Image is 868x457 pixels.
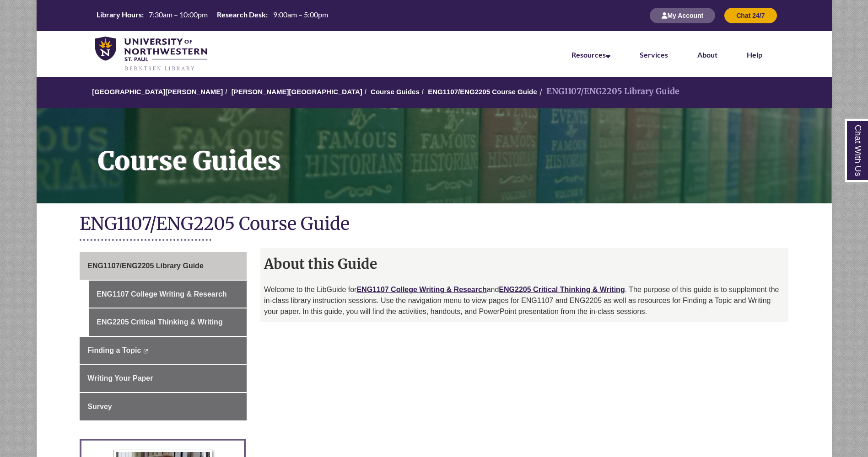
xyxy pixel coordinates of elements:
a: Finding a Topic [80,337,247,364]
a: Course Guides [37,108,832,203]
th: Library Hours: [93,10,145,20]
span: 7:30am – 10:00pm [149,10,208,19]
h1: Course Guides [88,108,832,191]
i: This link opens in a new window [143,349,148,353]
a: Chat 24/7 [724,11,776,19]
table: Hours Today [93,10,332,21]
a: Resources [571,50,610,59]
span: ENG1107/ENG2205 Library Guide [87,262,203,270]
div: Guide Page Menu [80,252,247,420]
a: ENG1107/ENG2205 Course Guide [428,88,537,96]
a: Help [747,50,762,59]
span: 9:00am – 5:00pm [273,10,328,19]
li: ENG1107/ENG2205 Library Guide [537,85,679,98]
a: [GEOGRAPHIC_DATA][PERSON_NAME] [92,88,223,96]
a: Survey [80,393,247,420]
h2: About this Guide [260,252,788,275]
h1: ENG1107/ENG2205 Course Guide [80,213,788,237]
a: [PERSON_NAME][GEOGRAPHIC_DATA] [232,88,362,96]
span: Finding a Topic [87,346,141,354]
a: About [697,50,717,59]
p: Welcome to the LibGuide for and . The purpose of this guide is to supplement the in-class library... [264,284,785,317]
span: Survey [87,403,112,410]
a: My Account [650,11,715,19]
span: Writing Your Paper [87,374,153,382]
a: ENG1107 College Writing & Research [89,281,247,308]
a: ENG1107/ENG2205 Library Guide [80,252,247,280]
a: ENG2205 Critical Thinking & Writing [89,308,247,336]
img: UNWSP Library Logo [95,37,207,72]
a: Hours Today [93,10,332,22]
a: ENG1107 College Writing & Research [356,286,486,293]
a: Course Guides [371,88,420,96]
a: ENG2205 Critical Thinking & Writing [499,286,625,293]
th: Research Desk: [213,10,269,20]
button: My Account [650,8,715,23]
button: Chat 24/7 [724,8,776,23]
a: Writing Your Paper [80,365,247,392]
a: Services [640,50,668,59]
